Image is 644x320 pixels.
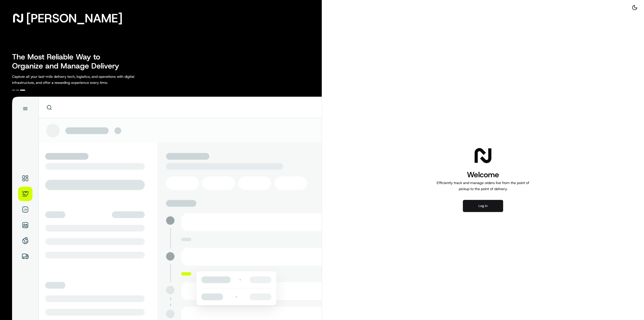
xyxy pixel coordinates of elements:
[12,74,157,86] p: Capture all your last-mile delivery tech, logistics, and operations with digital infrastructure, ...
[463,200,503,212] button: Log in
[26,13,123,23] span: [PERSON_NAME]
[435,170,531,180] h1: Welcome
[12,52,125,70] h2: The Most Reliable Way to Organize and Manage Delivery
[435,180,531,192] p: Efficiently track and manage orders live from the point of pickup to the point of delivery.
